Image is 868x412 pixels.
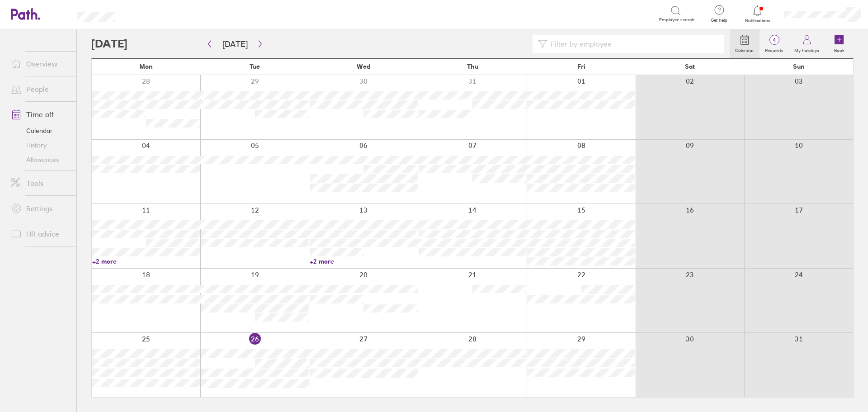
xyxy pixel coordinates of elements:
[250,63,260,70] span: Tue
[4,225,76,243] a: HR advice
[4,199,76,218] a: Settings
[4,55,76,73] a: Overview
[730,45,759,53] label: Calendar
[704,18,734,23] span: Get help
[139,63,153,70] span: Mon
[310,257,418,265] a: +2 more
[793,63,805,70] span: Sun
[4,80,76,98] a: People
[4,152,76,167] a: Allowances
[685,63,695,70] span: Sat
[759,37,789,44] span: 4
[4,123,76,138] a: Calendar
[829,45,850,53] label: Book
[215,37,255,52] button: [DATE]
[4,174,76,192] a: Tools
[577,63,585,70] span: Fri
[659,17,694,23] span: Employee search
[4,105,76,123] a: Time off
[357,63,370,70] span: Wed
[730,29,759,58] a: Calendar
[92,257,200,265] a: +2 more
[789,29,825,58] a: My holidays
[759,29,789,58] a: 4Requests
[825,29,854,58] a: Book
[547,35,719,52] input: Filter by employee
[789,45,825,53] label: My holidays
[139,9,162,18] div: Search
[743,5,772,24] a: Notifications
[759,45,789,53] label: Requests
[467,63,478,70] span: Thu
[4,138,76,152] a: History
[743,18,772,24] span: Notifications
